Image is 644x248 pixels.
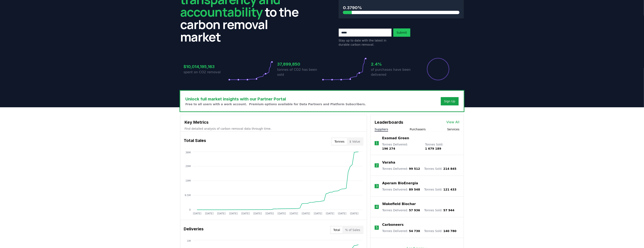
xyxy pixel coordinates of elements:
[443,167,456,170] span: 214 845
[376,204,378,209] p: 4
[183,64,228,70] h3: $10,014,195,163
[241,212,250,215] tspan: [DATE]
[343,227,363,233] button: % of Sales
[382,147,395,150] span: 196 274
[382,167,420,171] p: Tonnes Delivered :
[331,227,343,233] button: Total
[382,202,416,206] a: Wakefield Biochar
[425,142,459,151] p: Tonnes Sold :
[443,209,454,212] span: 57 944
[339,38,392,47] p: Stay up to date with the latest in durable carbon removal.
[447,127,459,131] button: Services
[184,226,204,234] h3: Deliveries
[409,188,420,191] span: 89 548
[343,5,459,11] h3: 0.3790%
[375,127,388,131] button: Suppliers
[375,119,403,125] h3: Leaderboards
[409,167,420,170] span: 99 512
[278,212,286,215] tspan: [DATE]
[183,70,228,75] p: spent on CO2 removal
[424,208,454,212] p: Tonnes Sold :
[253,212,262,215] tspan: [DATE]
[185,151,191,154] tspan: 38M
[205,212,214,215] tspan: [DATE]
[382,142,421,151] p: Tonnes Delivered :
[347,138,363,145] button: $ Value
[332,138,347,145] button: Tonnes
[382,187,420,192] p: Tonnes Delivered :
[302,212,310,215] tspan: [DATE]
[444,99,455,103] a: Sign Up
[189,208,191,211] tspan: 0
[185,194,191,197] tspan: 9.5M
[382,160,395,165] a: Varaha
[424,229,457,233] p: Tonnes Sold :
[229,212,238,215] tspan: [DATE]
[376,163,378,168] p: 2
[409,229,420,233] span: 54 730
[426,57,450,81] div: Percentage of sales delivered
[376,225,378,230] p: 5
[193,212,202,215] tspan: [DATE]
[443,229,456,233] span: 140 780
[266,212,274,215] tspan: [DATE]
[446,120,459,125] a: View All
[217,212,226,215] tspan: [DATE]
[338,212,346,215] tspan: [DATE]
[376,184,378,189] p: 3
[382,136,409,141] a: Exomad Green
[424,187,457,192] p: Tonnes Sold :
[382,222,403,227] a: Carboneers
[443,188,456,191] span: 121 433
[277,61,322,67] h3: 37,899,850
[371,67,416,77] p: of purchases have been delivered
[376,141,378,146] p: 1
[277,67,322,77] p: tonnes of CO2 has been sold
[371,61,416,67] h3: 2.4%
[409,209,420,212] span: 57 936
[393,28,410,37] button: Submit
[314,212,322,215] tspan: [DATE]
[410,127,426,131] button: Purchasers
[185,119,363,125] h3: Key Metrics
[185,102,366,106] p: Free to all users with a work account. Premium options available for Data Partners and Platform S...
[441,97,459,105] button: Sign Up
[425,147,441,150] span: 1 679 189
[424,167,457,171] p: Tonnes Sold :
[185,165,191,168] tspan: 29M
[185,179,191,182] tspan: 19M
[187,239,191,242] tspan: 1M
[290,212,298,215] tspan: [DATE]
[326,212,334,215] tspan: [DATE]
[350,212,359,215] tspan: [DATE]
[382,229,420,233] p: Tonnes Delivered :
[184,137,206,146] h3: Total Sales
[185,127,363,131] p: Find detailed analysis of carbon removal data through time.
[382,208,420,212] p: Tonnes Delivered :
[382,181,418,186] a: Aperam BioEnergia
[185,96,366,102] h3: Unlock full market insights with our Partner Portal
